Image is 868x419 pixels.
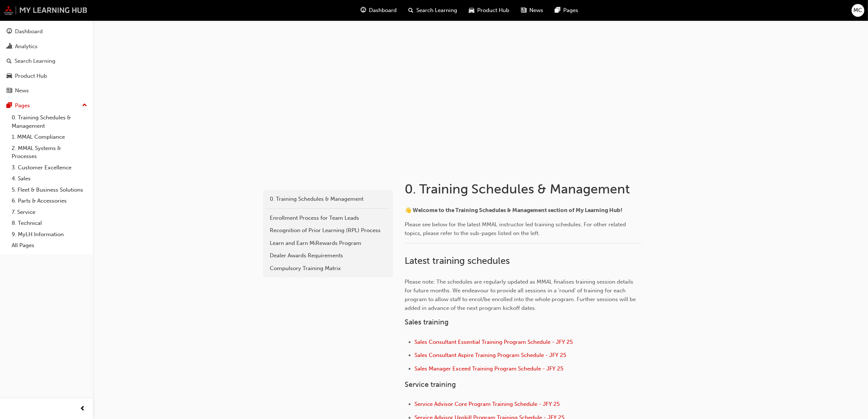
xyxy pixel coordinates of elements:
div: Search Learning [15,57,55,65]
span: news-icon [521,6,527,15]
img: mmal [4,5,87,15]
a: 3. Customer Excellence [9,162,90,173]
a: guage-iconDashboard [355,3,403,18]
a: Sales Consultant Essential Training Program Schedule - JFY 25 [414,339,573,345]
div: Dashboard [15,27,43,36]
div: Product Hub [15,72,47,80]
div: Enrollment Process for Team Leads [270,214,386,222]
span: search-icon [409,6,414,15]
span: chart-icon [7,43,12,50]
a: 0. Training Schedules & Management [9,112,90,131]
button: MC [852,4,864,17]
button: Pages [3,99,90,112]
a: Learn and Earn MiRewards Program [266,237,390,250]
div: Learn and Earn MiRewards Program [270,239,386,247]
div: Pages [15,101,30,110]
div: Recognition of Prior Learning (RPL) Process [270,226,386,235]
span: Product Hub [478,6,510,15]
span: pages-icon [555,6,561,15]
span: 👋 Welcome to the Training Schedules & Management section of My Learning Hub! [405,207,622,214]
span: Sales training [405,318,449,326]
a: 6. Parts & Accessories [9,195,90,207]
span: car-icon [7,73,12,80]
span: Latest training schedules [405,255,510,266]
div: News [15,87,29,95]
a: Sales Manager Exceed Training Program Schedule - JFY 25 [414,365,563,372]
span: search-icon [7,58,12,65]
div: 0. Training Schedules & Management [270,195,386,203]
span: Search Learning [417,6,458,15]
a: car-iconProduct Hub [463,3,515,18]
a: All Pages [9,240,90,251]
a: Product Hub [3,69,90,83]
span: up-icon [82,101,87,110]
button: DashboardAnalyticsSearch LearningProduct HubNews [3,23,90,99]
span: Service training [405,380,456,389]
span: Pages [564,6,579,15]
span: Please note: The schedules are regularly updated as MMAL finalises training session details for f... [405,278,637,311]
a: news-iconNews [515,3,549,18]
a: search-iconSearch Learning [403,3,463,18]
a: 5. Fleet & Business Solutions [9,184,90,196]
a: Recognition of Prior Learning (RPL) Process [266,224,390,237]
span: MC [854,6,863,15]
a: 2. MMAL Systems & Processes [9,143,90,162]
a: 9. MyLH Information [9,229,90,240]
a: Search Learning [3,54,90,68]
a: News [3,84,90,97]
span: pages-icon [7,103,12,109]
span: guage-icon [7,28,12,35]
a: pages-iconPages [549,3,584,18]
span: guage-icon [361,6,366,15]
a: Service Advisor Core Program Training Schedule - JFY 25 [414,401,560,407]
span: prev-icon [80,404,86,414]
a: Enrollment Process for Team Leads [266,212,390,224]
span: car-icon [469,6,475,15]
a: 4. Sales [9,173,90,184]
span: Dashboard [369,6,397,15]
a: Sales Consultant Aspire Training Program Schedule - JFY 25 [414,352,566,358]
a: Analytics [3,40,90,53]
a: Compulsory Training Matrix [266,262,390,275]
a: 8. Technical [9,218,90,229]
div: Dealer Awards Requirements [270,251,386,260]
a: Dashboard [3,25,90,38]
span: News [530,6,544,15]
div: Analytics [15,42,38,51]
a: 1. MMAL Compliance [9,131,90,143]
span: Please see below for the latest MMAL instructor led training schedules. For other related topics,... [405,221,627,237]
div: Compulsory Training Matrix [270,264,386,273]
h1: 0. Training Schedules & Management [405,181,644,197]
a: 0. Training Schedules & Management [266,193,390,205]
span: news-icon [7,88,12,94]
a: Dealer Awards Requirements [266,249,390,262]
a: 7. Service [9,207,90,218]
